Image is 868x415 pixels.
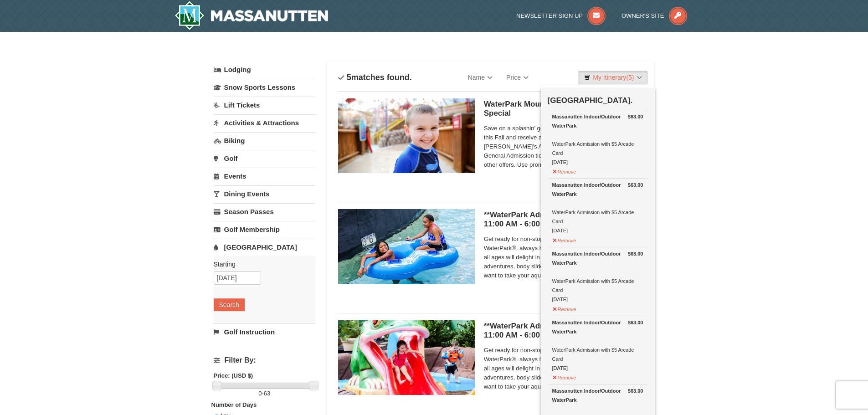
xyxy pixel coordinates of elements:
[552,249,643,267] div: Massanutten Indoor/Outdoor WaterPark
[214,323,315,340] a: Golf Instruction
[552,249,643,304] div: WaterPark Admission with $5 Arcade Card [DATE]
[484,235,643,280] span: Get ready for non-stop thrills at the Massanutten WaterPark®, always heated to 84° Fahrenheit. Ch...
[175,1,329,30] a: Massanutten Resort
[548,96,632,105] strong: [GEOGRAPHIC_DATA].
[214,132,315,149] a: Biking
[214,260,308,269] label: Starting
[214,185,315,202] a: Dining Events
[621,12,664,19] span: Owner's Site
[214,61,315,78] a: Lodging
[214,97,315,113] a: Lift Tickets
[621,12,687,19] a: Owner's Site
[499,68,535,87] a: Price
[628,249,643,258] strong: $63.00
[628,112,643,121] strong: $63.00
[214,79,315,96] a: Snow Sports Lessons
[214,168,315,184] a: Events
[552,371,577,382] button: Remove
[628,386,643,395] strong: $63.00
[214,372,253,379] strong: Price: (USD $)
[338,209,475,284] img: 6619917-726-5d57f225.jpg
[347,73,351,82] span: 5
[484,346,643,391] span: Get ready for non-stop thrills at the Massanutten WaterPark®, always heated to 84° Fahrenheit. Ch...
[214,298,245,311] button: Search
[552,318,643,336] div: Massanutten Indoor/Outdoor WaterPark
[552,165,577,176] button: Remove
[552,180,643,235] div: WaterPark Admission with $5 Arcade Card [DATE]
[552,112,643,130] div: Massanutten Indoor/Outdoor WaterPark
[484,124,643,169] span: Save on a splashin' good time at Massanutten WaterPark this Fall and receive a free $5 Arcade Car...
[175,1,329,30] img: Massanutten Resort Logo
[214,239,315,256] a: [GEOGRAPHIC_DATA]
[552,112,643,167] div: WaterPark Admission with $5 Arcade Card [DATE]
[214,203,315,220] a: Season Passes
[461,68,499,87] a: Name
[516,12,606,19] a: Newsletter Sign Up
[484,210,643,229] h5: **WaterPark Admission - Over 42” Tall | 11:00 AM - 6:00 PM
[484,322,643,340] h5: **WaterPark Admission - Under 42” Tall | 11:00 AM - 6:00 PM
[516,12,583,19] span: Newsletter Sign Up
[578,71,647,84] a: My Itinerary(5)
[628,180,643,190] strong: $63.00
[214,114,315,131] a: Activities & Attractions
[552,318,643,373] div: WaterPark Admission with $5 Arcade Card [DATE]
[552,234,577,245] button: Remove
[552,180,643,199] div: Massanutten Indoor/Outdoor WaterPark
[338,73,412,82] h4: matches found.
[338,320,475,395] img: 6619917-738-d4d758dd.jpg
[552,302,577,314] button: Remove
[214,389,315,398] label: -
[626,74,634,81] span: (5)
[628,318,643,327] strong: $63.00
[338,98,475,173] img: 6619917-1412-d332ca3f.jpg
[258,390,262,397] span: 0
[264,390,270,397] span: 63
[214,150,315,167] a: Golf
[214,356,315,364] h4: Filter By:
[211,401,257,408] strong: Number of Days
[484,100,643,118] h5: WaterPark Mountain Harvest [DATE] Special
[214,221,315,238] a: Golf Membership
[552,386,643,405] div: Massanutten Indoor/Outdoor WaterPark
